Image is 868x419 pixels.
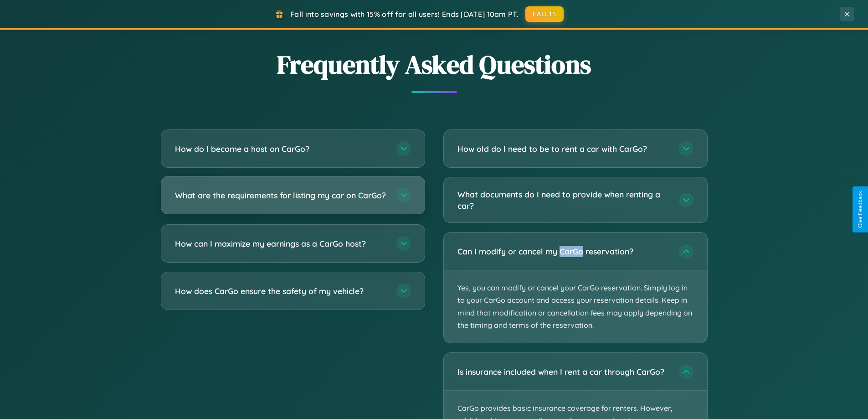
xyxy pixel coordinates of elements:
p: Yes, you can modify or cancel your CarGo reservation. Simply log in to your CarGo account and acc... [444,270,707,343]
h3: What documents do I need to provide when renting a car? [457,189,670,211]
h3: Is insurance included when I rent a car through CarGo? [457,366,670,378]
span: Fall into savings with 15% off for all users! Ends [DATE] 10am PT. [290,10,519,19]
h3: How can I maximize my earnings as a CarGo host? [175,238,387,249]
h3: How does CarGo ensure the safety of my vehicle? [175,285,387,297]
h3: Can I modify or cancel my CarGo reservation? [457,246,670,257]
button: FALL15 [525,6,564,22]
h3: How do I become a host on CarGo? [175,143,387,155]
h2: Frequently Asked Questions [161,47,708,82]
div: Give Feedback [857,191,863,228]
h3: What are the requirements for listing my car on CarGo? [175,190,387,201]
h3: How old do I need to be to rent a car with CarGo? [457,143,670,155]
